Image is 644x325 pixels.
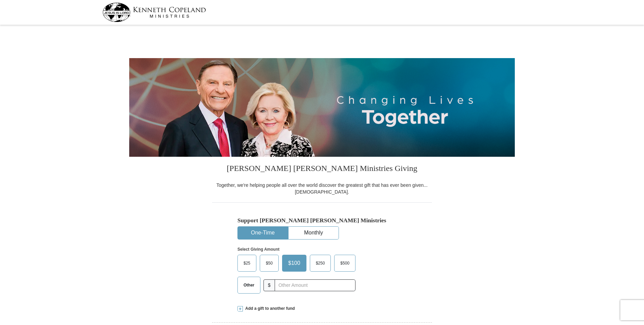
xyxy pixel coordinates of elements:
button: Monthly [289,227,339,239]
span: Other [240,280,258,290]
div: Together, we're helping people all over the world discover the greatest gift that has ever been g... [212,182,432,195]
span: $100 [285,258,304,268]
span: $500 [337,258,353,268]
img: kcm-header-logo.svg [102,3,206,22]
input: Other Amount [275,279,355,291]
button: One-Time [238,227,288,239]
span: $25 [240,258,254,268]
h5: Support [PERSON_NAME] [PERSON_NAME] Ministries [237,217,407,224]
strong: Select Giving Amount [237,247,279,252]
h3: [PERSON_NAME] [PERSON_NAME] Ministries Giving [212,157,432,182]
span: Add a gift to another fund [243,306,295,311]
span: $50 [262,258,276,268]
span: $ [263,279,275,291]
span: $250 [313,258,328,268]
